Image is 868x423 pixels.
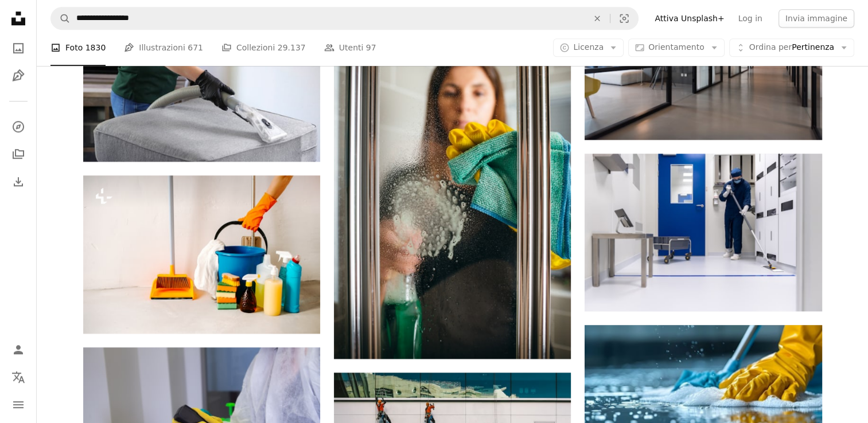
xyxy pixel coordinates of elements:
[334,3,571,358] img: Una donna che pulisce una porta di vetro con uno straccio
[278,42,306,54] span: 29.137
[221,30,306,66] a: Collezioni 29.137
[7,7,30,32] a: Home — Unsplash
[7,170,30,193] a: Cronologia download
[334,176,571,186] a: Una donna che pulisce una porta di vetro con uno straccio
[124,30,203,66] a: Illustrazioni 671
[7,338,30,361] a: Accedi / Registrati
[585,7,610,29] button: Elimina
[83,3,320,161] img: Una donna con una camicia verde e guanti neri che aspira un pouf grigio
[749,43,792,52] span: Ordina per
[553,39,624,57] button: Licenza
[188,42,203,54] span: 671
[7,64,30,87] a: Illustrazioni
[585,154,822,311] img: una persona con una maschera blu e una maschera che tiene una scala
[731,9,769,28] a: Log in
[7,393,30,416] button: Menu
[7,366,30,389] button: Lingua
[366,42,376,54] span: 97
[749,42,834,54] span: Pertinenza
[51,7,71,29] button: Cerca su Unsplash
[50,7,639,30] form: Trova visual in tutto il sito
[585,387,822,398] a: Una persona in guanti gialli e guanti blu che pulisce un pavimento
[648,43,704,52] span: Orientamento
[83,77,320,88] a: Una donna con una camicia verde e guanti neri che aspira un pouf grigio
[585,227,822,237] a: una persona con una maschera blu e una maschera che tiene una scala
[7,115,30,138] a: Esplora
[729,39,854,57] button: Ordina perPertinenza
[7,143,30,166] a: Collezioni
[573,43,604,52] span: Licenza
[7,37,30,60] a: Foto
[83,175,320,334] img: una persona sta pulendo il pavimento con una scopa
[628,39,724,57] button: Orientamento
[779,9,854,28] button: Invia immagine
[610,7,638,29] button: Ricerca visiva
[83,249,320,259] a: una persona sta pulendo il pavimento con una scopa
[324,30,376,66] a: Utenti 97
[648,9,731,28] a: Attiva Unsplash+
